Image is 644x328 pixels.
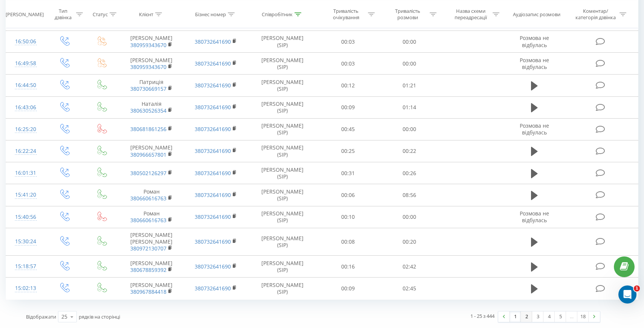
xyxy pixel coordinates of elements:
[119,206,183,228] td: Роман
[195,213,231,220] a: 380732641690
[248,184,317,206] td: [PERSON_NAME] (SIP)
[317,162,379,184] td: 00:31
[130,245,166,252] a: 380972130707
[61,313,67,320] div: 25
[520,122,549,136] span: Розмова не відбулась
[317,53,379,75] td: 00:03
[130,41,166,49] a: 380959343670
[130,107,166,114] a: 380630526354
[248,75,317,96] td: [PERSON_NAME] (SIP)
[195,238,231,245] a: 380732641690
[195,82,231,89] a: 380732641690
[248,228,317,256] td: [PERSON_NAME] (SIP)
[52,8,74,21] div: Тип дзвінка
[577,311,589,322] a: 18
[130,125,166,133] a: 380681861256
[93,11,108,17] div: Статус
[119,140,183,162] td: [PERSON_NAME]
[317,206,379,228] td: 00:10
[195,263,231,270] a: 380732641690
[566,311,577,322] div: …
[379,228,441,256] td: 00:20
[26,313,56,320] span: Відображати
[379,53,441,75] td: 00:00
[450,8,491,21] div: Назва схеми переадресації
[521,311,532,322] a: 2
[119,278,183,299] td: [PERSON_NAME]
[14,122,38,137] div: 16:25:20
[317,31,379,53] td: 00:03
[317,75,379,96] td: 00:12
[130,217,166,224] a: 380660616763
[130,169,166,177] a: 380502126297
[195,11,226,17] div: Бізнес номер
[634,285,640,291] span: 1
[195,125,231,133] a: 380732641690
[14,144,38,159] div: 16:22:24
[195,147,231,154] a: 380732641690
[388,8,428,21] div: Тривалість розмови
[543,311,555,322] a: 4
[119,53,183,75] td: [PERSON_NAME]
[317,118,379,140] td: 00:45
[119,184,183,206] td: Роман
[130,288,166,295] a: 380967884418
[14,78,38,93] div: 16:44:50
[195,191,231,198] a: 380732641690
[379,206,441,228] td: 00:00
[14,210,38,224] div: 15:40:56
[248,140,317,162] td: [PERSON_NAME] (SIP)
[379,75,441,96] td: 01:21
[379,140,441,162] td: 00:22
[119,228,183,256] td: [PERSON_NAME] [PERSON_NAME]
[317,96,379,118] td: 00:09
[555,311,566,322] a: 5
[14,34,38,49] div: 16:50:06
[317,256,379,278] td: 00:16
[520,34,549,48] span: Розмова не відбулась
[379,96,441,118] td: 01:14
[379,256,441,278] td: 02:42
[379,31,441,53] td: 00:00
[248,31,317,53] td: [PERSON_NAME] (SIP)
[139,11,153,17] div: Клієнт
[14,259,38,274] div: 15:18:57
[130,85,166,92] a: 380730669157
[119,256,183,278] td: [PERSON_NAME]
[14,281,38,296] div: 15:02:13
[532,311,543,322] a: 3
[195,38,231,45] a: 380732641690
[326,8,366,21] div: Тривалість очікування
[520,56,549,70] span: Розмова не відбулась
[248,53,317,75] td: [PERSON_NAME] (SIP)
[130,63,166,70] a: 380959343670
[317,184,379,206] td: 00:06
[195,169,231,177] a: 380732641690
[379,162,441,184] td: 00:26
[379,278,441,299] td: 02:45
[510,311,521,322] a: 1
[195,104,231,111] a: 380732641690
[14,100,38,115] div: 16:43:06
[379,118,441,140] td: 00:00
[119,75,183,96] td: Патриція
[195,285,231,292] a: 380732641690
[248,118,317,140] td: [PERSON_NAME] (SIP)
[14,56,38,71] div: 16:49:58
[119,31,183,53] td: [PERSON_NAME]
[130,151,166,158] a: 380966657801
[574,8,618,21] div: Коментар/категорія дзвінка
[248,278,317,299] td: [PERSON_NAME] (SIP)
[513,11,560,17] div: Аудіозапис розмови
[317,228,379,256] td: 00:08
[248,162,317,184] td: [PERSON_NAME] (SIP)
[79,313,120,320] span: рядків на сторінці
[618,285,636,304] iframe: Intercom live chat
[470,312,494,320] div: 1 - 25 з 444
[130,195,166,202] a: 380660616763
[248,206,317,228] td: [PERSON_NAME] (SIP)
[130,266,166,273] a: 380678859392
[119,96,183,118] td: Наталія
[520,210,549,224] span: Розмова не відбулась
[262,11,293,17] div: Співробітник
